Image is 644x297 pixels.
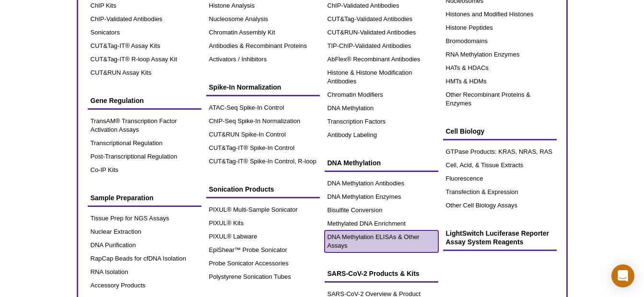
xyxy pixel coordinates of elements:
span: LightSwitch Luciferase Reporter Assay System Reagents [446,229,549,246]
span: SARS-CoV-2 Products & Kits [328,270,420,277]
a: DNA Methylation Antibodies [325,177,438,190]
a: Polystyrene Sonication Tubes [206,270,320,284]
a: LightSwitch Luciferase Reporter Assay System Reagents [443,224,557,251]
a: CUT&Tag-IT® Spike-In Control [206,141,320,155]
a: Cell Biology [443,122,557,140]
span: Sample Preparation [91,194,154,202]
a: Antibodies & Recombinant Proteins [206,39,320,53]
a: CUT&Tag-IT® Spike-In Control, R-loop [206,155,320,168]
a: Sample Preparation [88,189,201,207]
a: Transcription Factors [325,115,438,128]
a: Sonicators [88,26,201,39]
a: Transfection & Expression [443,185,557,199]
span: DNA Methylation [328,159,381,167]
span: Gene Regulation [91,97,144,104]
a: Post-Transcriptional Regulation [88,150,201,163]
a: Nuclear Extraction [88,225,201,239]
a: Histone Peptides [443,21,557,34]
a: Co-IP Kits [88,163,201,177]
a: TIP-ChIP-Validated Antibodies [325,39,438,53]
a: ATAC-Seq Spike-In Control [206,101,320,114]
span: Spike-In Normalization [209,83,281,91]
a: EpiShear™ Probe Sonicator [206,243,320,257]
a: DNA Methylation [325,102,438,115]
a: Antibody Labeling [325,128,438,142]
a: RapCap Beads for cfDNA Isolation [88,252,201,265]
a: PIXUL® Multi-Sample Sonicator [206,203,320,217]
a: Other Cell Biology Assays [443,199,557,212]
a: CUT&Tag-Validated Antibodies [325,12,438,26]
a: DNA Methylation ELISAs & Other Assays [325,230,438,252]
a: Nucleosome Analysis [206,12,320,26]
a: Gene Regulation [88,91,201,110]
a: Methylated DNA Enrichment [325,217,438,230]
a: PIXUL® Kits [206,217,320,230]
a: RNA Isolation [88,265,201,279]
a: AbFlex® Recombinant Antibodies [325,53,438,66]
a: TransAM® Transcription Factor Activation Assays [88,114,201,137]
a: CUT&RUN Spike-In Control [206,128,320,141]
a: Activators / Inhibitors [206,53,320,66]
a: CUT&Tag-IT® Assay Kits [88,39,201,53]
a: CUT&RUN-Validated Antibodies [325,26,438,39]
a: CUT&RUN Assay Kits [88,66,201,80]
a: SARS-CoV-2 Products & Kits [325,264,438,283]
a: CUT&Tag-IT® R-loop Assay Kit [88,53,201,66]
a: Fluorescence [443,172,557,185]
a: DNA Purification [88,239,201,252]
span: Sonication Products [209,185,274,193]
a: RNA Methylation Enzymes [443,48,557,61]
a: Probe Sonicator Accessories [206,257,320,270]
a: Bisulfite Conversion [325,204,438,217]
a: Spike-In Normalization [206,78,320,96]
a: ChIP-Seq Spike-In Normalization [206,114,320,128]
span: Cell Biology [446,127,485,135]
a: DNA Methylation [325,154,438,172]
div: Open Intercom Messenger [611,264,634,287]
a: Sonication Products [206,180,320,198]
a: HATs & HDACs [443,61,557,75]
a: Histones and Modified Histones [443,8,557,21]
a: Accessory Products [88,279,201,292]
a: HMTs & HDMs [443,75,557,88]
a: DNA Methylation Enzymes [325,190,438,204]
a: Cell, Acid, & Tissue Extracts [443,159,557,172]
a: Chromatin Assembly Kit [206,26,320,39]
a: Transcriptional Regulation [88,137,201,150]
a: Histone & Histone Modification Antibodies [325,66,438,88]
a: GTPase Products: KRAS, NRAS, RAS [443,145,557,159]
a: PIXUL® Labware [206,230,320,243]
a: Chromatin Modifiers [325,88,438,102]
a: Bromodomains [443,34,557,48]
a: ChIP-Validated Antibodies [88,12,201,26]
a: Tissue Prep for NGS Assays [88,212,201,225]
a: Other Recombinant Proteins & Enzymes [443,88,557,110]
